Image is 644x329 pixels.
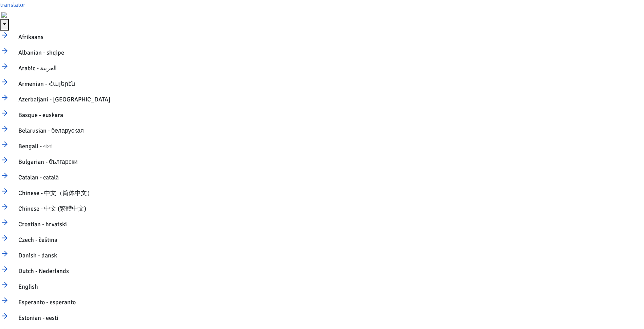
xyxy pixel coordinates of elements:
a: Belarusian - беларуская [12,124,644,137]
a: Catalan - català [12,171,644,183]
a: Basque - euskara [12,109,644,121]
a: Esperanto - esperanto [12,296,644,308]
a: Czech - čeština [12,233,644,246]
a: English [12,280,644,293]
a: Chinese - 中文 (繁體中文) [12,202,644,215]
a: Dutch - Nederlands [12,265,644,277]
a: Afrikaans [12,31,644,43]
a: Croatian - hrvatski [12,218,644,230]
a: Bulgarian - български [12,155,644,168]
a: Albanian - shqipe [12,46,644,59]
img: right-arrow.png [1,12,7,18]
a: Armenian - Հայերէն [12,77,644,90]
a: Azerbaijani - [GEOGRAPHIC_DATA] [12,93,644,105]
a: Bengali - বাংলা [12,140,644,152]
a: Danish - dansk [12,249,644,262]
a: Arabic - ‎‫العربية‬‎ [12,62,644,74]
a: Estonian - eesti [12,311,644,324]
a: Chinese - 中文（简体中文） [12,187,644,199]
